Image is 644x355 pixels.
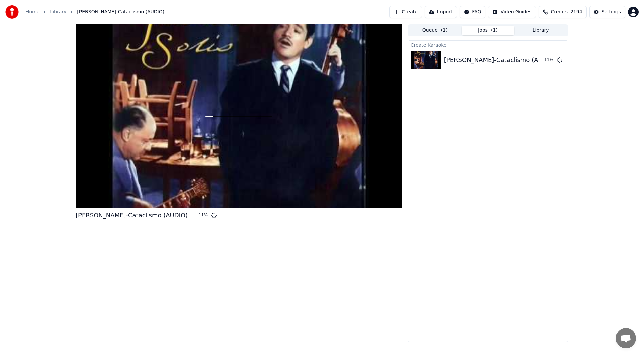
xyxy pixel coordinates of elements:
[551,9,568,15] span: Credits
[425,6,457,18] button: Import
[25,9,164,15] nav: breadcrumb
[50,9,66,15] a: Library
[408,41,568,49] div: Create Karaoke
[199,213,209,218] div: 11 %
[25,9,39,15] a: Home
[488,6,536,18] button: Video Guides
[389,6,422,18] button: Create
[5,5,19,19] img: youka
[616,328,636,348] div: Open chat
[462,26,515,35] button: Jobs
[441,27,448,34] span: ( 1 )
[539,6,587,18] button: Credits2194
[460,6,485,18] button: FAQ
[589,6,625,18] button: Settings
[514,26,567,35] button: Library
[544,57,554,63] div: 11 %
[444,55,556,65] div: [PERSON_NAME]-Cataclismo (AUDIO)
[77,9,164,15] span: [PERSON_NAME]-Cataclismo (AUDIO)
[491,27,498,34] span: ( 1 )
[76,211,188,220] div: [PERSON_NAME]-Cataclismo (AUDIO)
[409,26,462,35] button: Queue
[570,9,582,15] span: 2194
[602,9,621,15] div: Settings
